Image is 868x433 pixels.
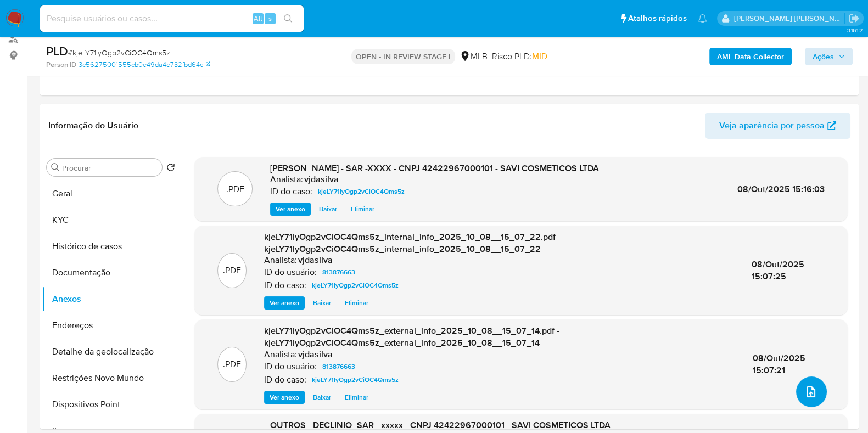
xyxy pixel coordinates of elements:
[223,265,241,277] p: .PDF
[717,48,784,65] b: AML Data Collector
[318,185,405,198] span: kjeLY71lyOgp2vCiOC4Qms5z
[270,162,599,175] span: [PERSON_NAME] - SAR -XXXX - CNPJ 42422967000101 - SAVI COSMETICOS LTDA
[705,113,850,139] button: Veja aparência por pessoa
[226,183,244,195] p: .PDF
[42,207,180,233] button: KYC
[62,163,158,173] input: Procurar
[322,266,355,279] span: 813876663
[709,48,792,65] button: AML Data Collector
[42,312,180,339] button: Endereços
[264,374,306,385] p: ID do caso:
[42,181,180,207] button: Geral
[351,49,455,64] p: OPEN - IN REVIEW STAGE I
[270,174,303,185] p: Analista:
[270,186,312,197] p: ID do caso:
[492,50,547,63] span: Risco PLD:
[277,11,299,26] button: search-icon
[307,391,337,404] button: Baixar
[264,391,305,404] button: Ver anexo
[351,204,374,215] span: Eliminar
[46,42,68,60] b: PLD
[264,296,305,310] button: Ver anexo
[719,113,825,139] span: Veja aparência por pessoa
[42,233,180,260] button: Histórico de casos
[42,365,180,391] button: Restrições Novo Mundo
[42,339,180,365] button: Detalhe da geolocalização
[322,360,355,373] span: 813876663
[345,203,380,216] button: Eliminar
[734,13,845,24] p: viviane.jdasilva@mercadopago.com.br
[312,373,399,386] span: kjeLY71lyOgp2vCiOC4Qms5z
[264,255,297,266] p: Analista:
[752,258,804,283] span: 08/Out/2025 15:07:25
[270,419,611,431] span: OUTROS - DECLINIO_SAR - xxxxx - CNPJ 42422967000101 - SAVI COSMETICOS LTDA
[51,163,60,172] button: Procurar
[264,280,306,291] p: ID do caso:
[42,286,180,312] button: Anexos
[339,296,374,310] button: Eliminar
[345,392,368,403] span: Eliminar
[847,26,863,35] span: 3.161.2
[270,203,311,216] button: Ver anexo
[264,267,317,278] p: ID do usuário:
[307,373,403,386] a: kjeLY71lyOgp2vCiOC4Qms5z
[268,13,272,24] span: s
[737,183,825,195] span: 08/Out/2025 15:16:03
[270,297,299,308] span: Ver anexo
[42,260,180,286] button: Documentação
[307,296,337,310] button: Baixar
[318,266,360,279] a: 813876663
[532,50,547,63] span: MID
[264,230,561,255] span: kjeLY71lyOgp2vCiOC4Qms5z_internal_info_2025_10_08__15_07_22.pdf - kjeLY71lyOgp2vCiOC4Qms5z_intern...
[40,12,304,26] input: Pesquise usuários ou casos...
[254,13,262,24] span: Alt
[460,50,488,63] div: MLB
[264,361,317,372] p: ID do usuário:
[319,204,337,215] span: Baixar
[312,279,399,292] span: kjeLY71lyOgp2vCiOC4Qms5z
[698,14,707,23] a: Notificações
[79,60,210,70] a: 3c56275001555cb0e49da4e732fbd64c
[345,297,368,308] span: Eliminar
[264,324,559,349] span: kjeLY71lyOgp2vCiOC4Qms5z_external_info_2025_10_08__15_07_14.pdf - kjeLY71lyOgp2vCiOC4Qms5z_extern...
[805,48,853,65] button: Ações
[318,360,360,373] a: 813876663
[48,120,138,131] h1: Informação do Usuário
[313,297,331,308] span: Baixar
[46,60,76,70] b: Person ID
[313,185,409,198] a: kjeLY71lyOgp2vCiOC4Qms5z
[276,204,305,215] span: Ver anexo
[298,255,333,266] h6: vjdasilva
[42,391,180,418] button: Dispositivos Point
[848,13,860,24] a: Sair
[313,392,331,403] span: Baixar
[307,279,403,292] a: kjeLY71lyOgp2vCiOC4Qms5z
[339,391,374,404] button: Eliminar
[298,349,333,360] h6: vjdasilva
[68,47,170,58] span: # kjeLY71lyOgp2vCiOC4Qms5z
[223,358,241,370] p: .PDF
[796,376,827,407] button: upload-file
[313,203,343,216] button: Baixar
[264,349,297,360] p: Analista:
[813,48,834,65] span: Ações
[628,13,687,24] span: Atalhos rápidos
[270,392,299,403] span: Ver anexo
[753,352,805,376] span: 08/Out/2025 15:07:21
[304,174,339,185] h6: vjdasilva
[166,163,175,175] button: Retornar ao pedido padrão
